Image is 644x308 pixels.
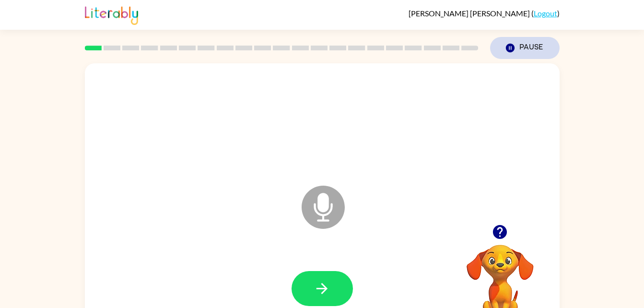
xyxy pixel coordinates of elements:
[85,4,138,25] img: Literably
[490,37,560,59] button: Pause
[409,9,531,18] span: [PERSON_NAME] [PERSON_NAME]
[534,9,557,18] a: Logout
[409,9,560,18] div: ( )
